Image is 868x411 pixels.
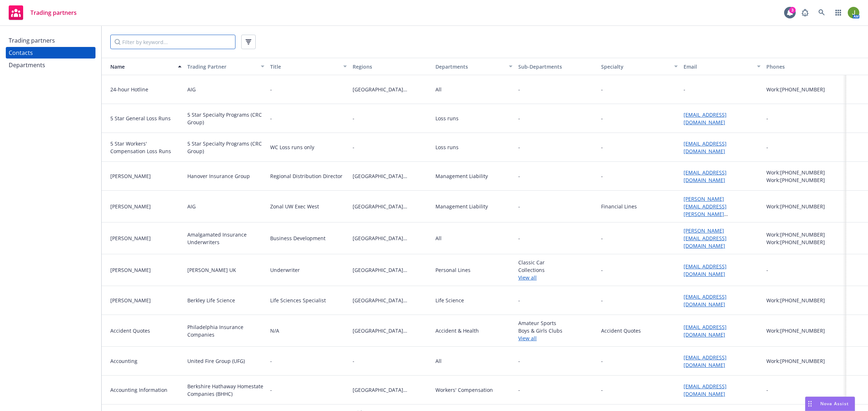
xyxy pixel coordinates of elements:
a: View all [518,334,595,342]
div: All [435,86,442,93]
button: Specialty [598,58,681,75]
img: photo [848,7,859,18]
span: [GEOGRAPHIC_DATA][US_STATE] [353,86,430,93]
span: - [518,234,595,242]
span: Trading partners [30,10,77,16]
div: - [684,86,685,93]
span: - [353,114,430,122]
span: [GEOGRAPHIC_DATA][US_STATE] [353,327,430,334]
div: Life Science [435,297,464,304]
span: Amateur Sports [518,319,595,327]
button: Nova Assist [805,397,855,411]
span: - [518,357,595,365]
div: Accounting Information [110,386,182,394]
div: Work: [PHONE_NUMBER] [766,176,843,184]
div: Work: [PHONE_NUMBER] [766,297,843,304]
span: - [353,143,430,151]
a: [EMAIL_ADDRESS][DOMAIN_NAME] [684,169,727,183]
span: - [518,386,520,394]
a: Trading partners [6,3,80,23]
div: Accident Quotes [110,327,182,334]
div: All [435,234,442,242]
div: Phones [766,63,843,70]
div: [PERSON_NAME] [110,266,182,274]
div: Management Liability [435,172,488,180]
div: [PERSON_NAME] [110,203,182,210]
button: Sub-Departments [515,58,598,75]
span: [GEOGRAPHIC_DATA][US_STATE] [353,297,430,304]
div: N/A [270,327,279,334]
a: [EMAIL_ADDRESS][DOMAIN_NAME] [684,111,727,126]
div: Name [105,63,174,70]
div: - [270,386,272,394]
div: Regions [353,63,430,70]
div: - [601,357,603,365]
div: Title [270,63,339,70]
a: [PERSON_NAME][EMAIL_ADDRESS][DOMAIN_NAME] [684,227,727,249]
div: Work: [PHONE_NUMBER] [766,169,843,176]
div: AIG [187,203,196,210]
a: [EMAIL_ADDRESS][DOMAIN_NAME] [684,383,727,397]
span: [GEOGRAPHIC_DATA][US_STATE] [353,386,430,394]
div: Email [684,63,753,70]
a: Trading partners [6,35,95,46]
div: Work: [PHONE_NUMBER] [766,238,843,246]
div: Work: [PHONE_NUMBER] [766,203,843,210]
span: - [518,86,595,93]
div: Zonal UW Exec West [270,203,319,210]
div: - [766,143,768,151]
div: - [601,143,603,151]
div: - [766,386,768,394]
div: All [435,357,442,365]
div: Hanover Insurance Group [187,172,250,180]
button: Regions [350,58,433,75]
span: - [518,172,520,180]
span: - [518,203,520,210]
div: Loss runs [435,143,459,151]
div: - [601,114,603,122]
div: Workers' Compensation [435,386,493,394]
div: [PERSON_NAME] UK [187,266,236,274]
div: Work: [PHONE_NUMBER] [766,231,843,238]
div: - [766,114,768,122]
div: Specialty [601,63,670,70]
div: Sub-Departments [518,63,595,70]
div: [PERSON_NAME] [110,297,182,304]
div: Management Liability [435,203,488,210]
div: - [601,172,603,180]
div: Underwriter [270,266,300,274]
div: - [766,266,768,274]
button: Departments [433,58,515,75]
div: 5 Star General Loss Runs [110,114,182,122]
a: Switch app [831,5,846,20]
button: Trading Partner [184,58,267,75]
div: - [601,297,603,304]
button: Name [102,58,184,75]
div: 3 [789,7,796,13]
a: View all [518,274,595,281]
button: Email [681,58,763,75]
a: [EMAIL_ADDRESS][DOMAIN_NAME] [684,354,727,368]
div: Work: [PHONE_NUMBER] [766,327,843,334]
div: Accounting [110,357,182,365]
div: Berkley Life Science [187,297,235,304]
span: [GEOGRAPHIC_DATA][US_STATE] [353,266,430,274]
a: [EMAIL_ADDRESS][DOMAIN_NAME] [684,324,727,338]
div: Contacts [9,47,33,59]
div: - [270,114,272,122]
div: - [270,86,272,93]
div: - [601,86,603,93]
div: Drag to move [805,397,814,411]
div: 5 Star Specialty Programs (CRC Group) [187,140,264,155]
div: United Fire Group (UFG) [187,357,245,365]
a: Contacts [6,47,95,59]
div: AIG [187,86,196,93]
span: [GEOGRAPHIC_DATA][US_STATE] [353,234,430,242]
div: [PERSON_NAME] [110,172,182,180]
a: [EMAIL_ADDRESS][DOMAIN_NAME] [684,140,727,155]
a: Departments [6,59,95,71]
div: Work: [PHONE_NUMBER] [766,86,843,93]
div: WC Loss runs only [270,143,314,151]
span: Boys & Girls Clubs [518,327,595,334]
